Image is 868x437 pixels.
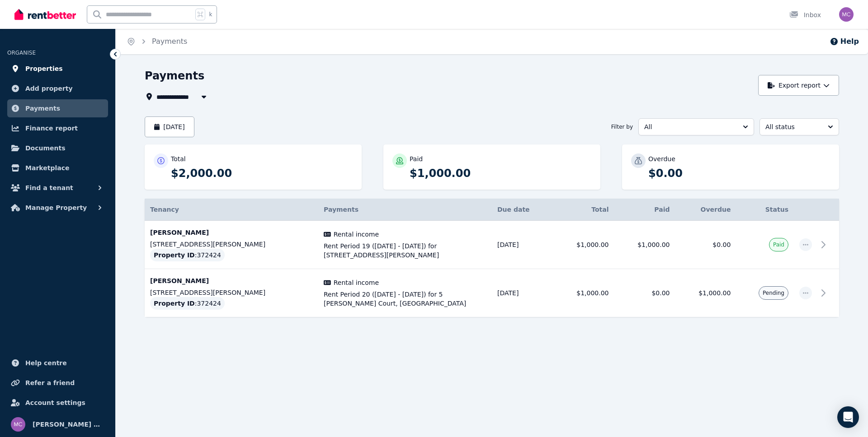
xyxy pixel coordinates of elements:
[7,139,108,157] a: Documents
[25,182,73,193] span: Find a tenant
[324,290,486,308] span: Rent Period 20 ([DATE] - [DATE]) for 5 [PERSON_NAME] Court, [GEOGRAPHIC_DATA]
[553,221,614,269] td: $1,000.00
[150,276,313,285] p: [PERSON_NAME]
[648,154,675,163] p: Overdue
[150,240,313,249] p: [STREET_ADDRESS][PERSON_NAME]
[492,199,553,221] th: Due date
[614,199,675,221] th: Paid
[33,419,104,430] span: [PERSON_NAME] & [PERSON_NAME]
[7,374,108,392] a: Refer a friend
[7,199,108,217] button: Manage Property
[25,163,69,173] span: Marketplace
[324,206,359,213] span: Payments
[25,123,78,134] span: Finance report
[25,202,87,213] span: Manage Property
[150,249,225,261] div: : 372424
[25,358,67,368] span: Help centre
[145,199,318,221] th: Tenancy
[14,8,76,21] img: RentBetter
[154,299,195,308] span: Property ID
[7,179,108,197] button: Find a tenant
[334,278,379,287] span: Rental income
[410,154,423,163] p: Paid
[150,288,313,297] p: [STREET_ADDRESS][PERSON_NAME]
[25,103,60,114] span: Payments
[614,221,675,269] td: $1,000.00
[830,36,859,47] button: Help
[171,166,353,181] p: $2,000.00
[7,119,108,137] a: Finance report
[492,221,553,269] td: [DATE]
[765,122,821,131] span: All status
[152,37,187,46] a: Payments
[154,251,195,260] span: Property ID
[675,199,736,221] th: Overdue
[25,377,75,388] span: Refer a friend
[116,29,198,54] nav: Breadcrumb
[11,417,25,432] img: Matt Campbell & Steven McDowall
[644,122,736,131] span: All
[712,241,731,248] span: $0.00
[553,269,614,317] td: $1,000.00
[698,289,731,297] span: $1,000.00
[773,241,784,248] span: Paid
[171,154,186,163] p: Total
[7,60,108,78] a: Properties
[150,297,225,310] div: : 372424
[25,83,73,94] span: Add property
[145,69,204,83] h1: Payments
[334,230,379,239] span: Rental income
[648,166,830,181] p: $0.00
[638,118,754,135] button: All
[759,118,839,135] button: All status
[614,269,675,317] td: $0.00
[789,10,821,19] div: Inbox
[7,394,108,412] a: Account settings
[25,63,63,74] span: Properties
[839,7,854,22] img: Matt Campbell & Steven McDowall
[25,397,85,408] span: Account settings
[492,269,553,317] td: [DATE]
[7,159,108,177] a: Marketplace
[553,199,614,221] th: Total
[410,166,591,181] p: $1,000.00
[763,289,784,297] span: Pending
[7,50,36,56] span: ORGANISE
[837,406,859,428] div: Open Intercom Messenger
[7,99,108,117] a: Payments
[209,11,212,18] span: k
[7,79,108,98] a: Add property
[758,75,839,96] button: Export report
[7,354,108,372] a: Help centre
[150,228,313,237] p: [PERSON_NAME]
[25,143,66,153] span: Documents
[324,242,486,260] span: Rent Period 19 ([DATE] - [DATE]) for [STREET_ADDRESS][PERSON_NAME]
[611,123,633,130] span: Filter by
[145,116,194,137] button: [DATE]
[736,199,794,221] th: Status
